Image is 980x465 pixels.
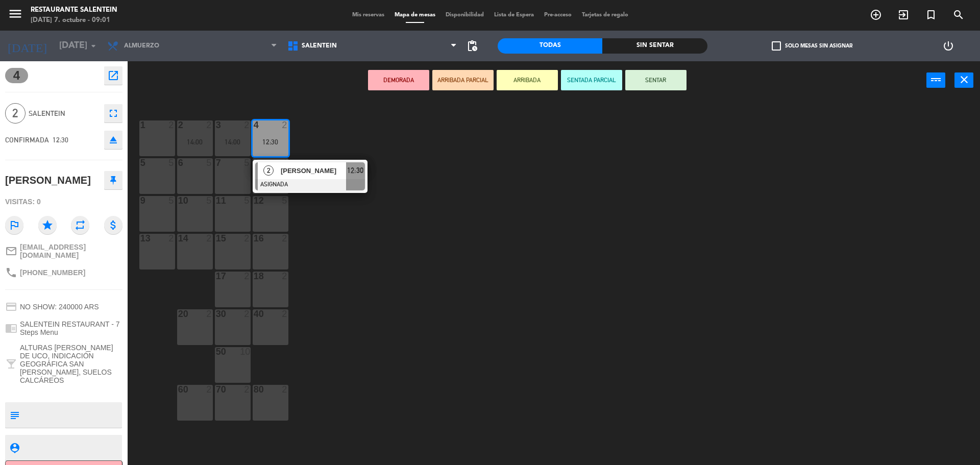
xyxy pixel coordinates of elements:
div: 10 [240,347,250,356]
div: 2 [244,120,250,130]
button: close [954,72,973,88]
div: 17 [216,272,216,281]
i: credit_card [5,301,17,313]
div: 14:00 [177,138,213,145]
div: 1 [140,120,141,130]
div: Visitas: 0 [5,193,122,211]
label: Solo mesas sin asignar [772,41,852,51]
div: 9 [140,196,141,205]
div: 2 [206,234,212,243]
span: Salentein [302,42,337,50]
div: 11 [216,196,216,205]
span: check_box_outline_blank [772,41,781,51]
div: 12:30 [253,138,288,145]
i: open_in_new [107,69,119,82]
div: 2 [282,309,288,319]
i: add_circle_outline [870,9,882,21]
div: 16 [254,234,254,243]
i: attach_money [104,216,122,234]
div: 4 [282,158,288,167]
div: Todas [498,38,602,54]
div: 5 [244,196,250,205]
div: 2 [282,120,288,130]
i: turned_in_not [925,9,937,21]
div: 5 [282,196,288,205]
div: 5 [140,158,141,167]
div: 14:00 [215,138,251,145]
span: 12:30 [53,136,68,144]
div: 2 [206,385,212,394]
div: 2 [206,309,212,319]
div: 2 [168,120,175,130]
div: 2 [244,309,250,319]
div: 2 [244,385,250,394]
div: 5 [168,196,175,205]
button: SENTAR [625,70,687,90]
div: [DATE] 7. octubre - 09:01 [31,15,117,26]
div: 5 [206,158,212,167]
span: SALENTEIN RESTAURANT - 7 Steps Menu [20,320,122,336]
i: star [38,216,57,234]
div: 70 [216,385,216,394]
div: 13 [140,234,141,243]
span: Mis reservas [347,12,389,18]
span: NO SHOW: 240000 ARS [20,303,99,311]
div: 2 [244,234,250,243]
span: 4 [5,68,28,83]
div: 5 [244,158,250,167]
div: 18 [254,272,254,281]
i: local_bar [5,358,17,370]
button: ARRIBADA [497,70,558,90]
div: 8 [254,158,254,167]
div: 30 [216,309,216,319]
div: 40 [254,309,254,319]
i: exit_to_app [897,9,910,21]
i: fullscreen [107,107,119,119]
button: eject [104,131,122,149]
div: 4 [254,120,254,130]
a: mail_outline[EMAIL_ADDRESS][DOMAIN_NAME] [5,243,122,259]
span: [PHONE_NUMBER] [20,268,85,277]
div: 5 [168,158,175,167]
div: 3 [216,120,216,130]
div: Restaurante Salentein [31,5,117,15]
span: CONFIRMADA [5,136,49,144]
div: 80 [254,385,254,394]
div: 2 [282,385,288,394]
i: menu [8,6,23,21]
div: 2 [168,234,175,243]
span: ALTURAS [PERSON_NAME] DE UCO, INDICACIÓN GEOGRÁFICA SAN [PERSON_NAME], SUELOS CALCÁREOS [20,344,122,384]
span: Mapa de mesas [389,12,440,18]
span: 2 [263,165,274,176]
div: 2 [282,272,288,281]
div: 2 [206,120,212,130]
span: [EMAIL_ADDRESS][DOMAIN_NAME] [20,243,122,259]
div: 7 [216,158,216,167]
span: [PERSON_NAME] [281,165,346,176]
span: Lista de Espera [489,12,539,18]
i: power_input [930,74,942,86]
i: search [952,9,965,21]
div: 2 [244,272,250,281]
div: 15 [216,234,216,243]
div: [PERSON_NAME] [5,172,91,189]
span: pending_actions [466,40,478,52]
i: chrome_reader_mode [5,322,17,334]
div: 5 [206,196,212,205]
span: 12:30 [347,164,363,177]
button: SENTADA PARCIAL [561,70,622,90]
i: arrow_drop_down [87,40,100,52]
i: power_settings_new [942,40,954,52]
span: Tarjetas de regalo [577,12,633,18]
span: 2 [5,103,26,124]
button: open_in_new [104,66,122,85]
span: Pre-acceso [539,12,577,18]
span: Disponibilidad [440,12,489,18]
i: phone [5,266,17,279]
i: close [958,74,970,86]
